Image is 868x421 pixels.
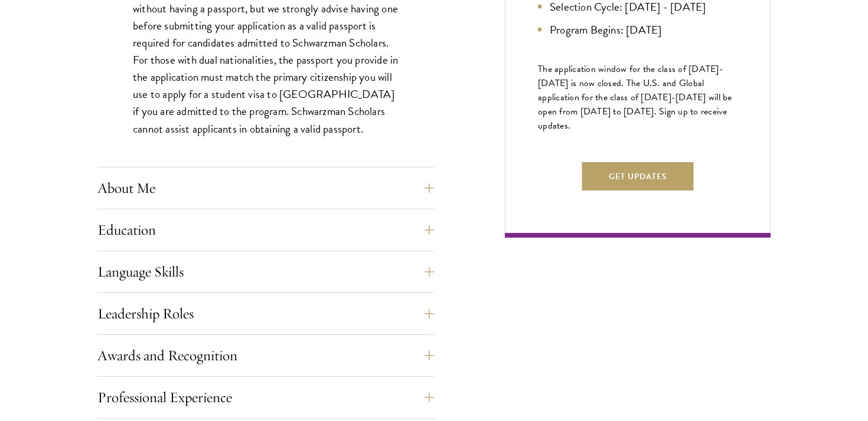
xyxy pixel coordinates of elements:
button: Language Skills [97,258,434,286]
button: Professional Experience [97,383,434,412]
button: Education [97,216,434,244]
button: Leadership Roles [97,300,434,328]
button: Awards and Recognition [97,341,434,370]
button: Get Updates [582,162,694,190]
button: About Me [97,174,434,202]
span: The application window for the class of [DATE]-[DATE] is now closed. The U.S. and Global applicat... [538,62,732,133]
li: Program Begins: [DATE] [538,21,738,38]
